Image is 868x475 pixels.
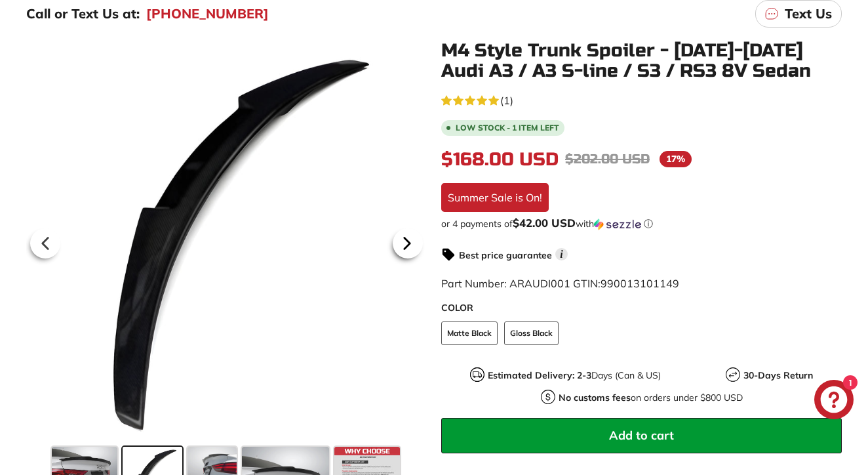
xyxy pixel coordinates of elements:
[601,277,679,290] span: 990013101149
[441,91,842,108] a: 5.0 rating (1 votes)
[660,151,692,167] span: 17%
[609,428,674,443] span: Add to cart
[456,124,559,132] span: Low stock - 1 item left
[559,392,631,403] strong: No customs fees
[565,151,650,167] span: $202.00 USD
[441,217,842,230] div: or 4 payments of$42.00 USDwithSezzle Click to learn more about Sezzle
[559,391,743,405] p: on orders under $800 USD
[146,4,269,24] a: [PHONE_NUMBER]
[743,369,813,381] strong: 30-Days Return
[441,418,842,453] button: Add to cart
[441,301,842,315] label: COLOR
[785,4,832,24] p: Text Us
[26,4,140,24] p: Call or Text Us at:
[441,183,549,212] div: Summer Sale is On!
[555,248,568,260] span: i
[441,217,842,230] div: or 4 payments of with
[594,218,641,230] img: Sezzle
[810,380,858,423] inbox-online-store-chat: Shopify online store chat
[441,41,842,81] h1: M4 Style Trunk Spoiler - [DATE]-[DATE] Audi A3 / A3 S-line / S3 / RS3 8V Sedan
[459,249,552,261] strong: Best price guarantee
[500,93,513,108] span: (1)
[441,148,559,171] span: $168.00 USD
[488,369,661,382] p: Days (Can & US)
[513,216,576,230] span: $42.00 USD
[488,369,591,381] strong: Estimated Delivery: 2-3
[441,277,679,290] span: Part Number: ARAUDI001 GTIN:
